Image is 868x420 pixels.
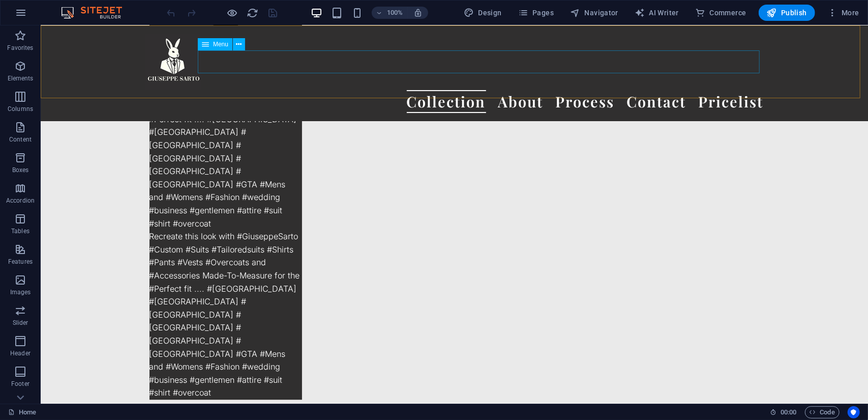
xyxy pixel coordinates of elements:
p: Images [10,288,31,296]
p: Boxes [12,166,29,174]
button: reload [247,7,259,19]
button: Design [460,5,506,21]
img: Editor Logo [58,7,135,19]
span: : [788,408,789,416]
p: Favorites [7,44,33,52]
span: More [827,8,859,18]
span: Navigator [570,8,618,18]
a: Click to cancel selection. Double-click to open Pages [8,406,36,418]
i: Reload page [247,7,259,19]
button: AI Writer [631,5,683,21]
p: Accordion [6,197,35,205]
button: Click here to leave preview mode and continue editing [226,7,238,19]
span: Code [810,406,835,418]
span: Pages [518,8,554,18]
i: On resize automatically adjust zoom level to fit chosen device. [413,8,423,17]
span: Publish [767,8,807,18]
p: Content [9,135,32,144]
span: Commerce [695,8,746,18]
p: Features [8,258,33,266]
span: 00 00 [781,406,796,418]
button: Publish [759,5,815,21]
p: Columns [8,105,33,113]
h6: 100% [387,7,403,19]
span: AI Writer [635,8,679,18]
span: Design [464,8,502,18]
h6: Session time [770,406,797,418]
span: Menu [213,41,228,47]
button: 100% [372,7,408,19]
p: Slider [13,319,28,327]
button: More [823,5,863,21]
p: Elements [8,74,34,82]
p: Footer [11,380,29,388]
button: Usercentrics [848,406,860,418]
p: Header [10,349,31,357]
button: Navigator [566,5,622,21]
button: Commerce [691,5,751,21]
button: Code [805,406,840,418]
button: Pages [514,5,558,21]
p: Tables [11,227,29,235]
div: Design (Ctrl+Alt+Y) [460,5,506,21]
